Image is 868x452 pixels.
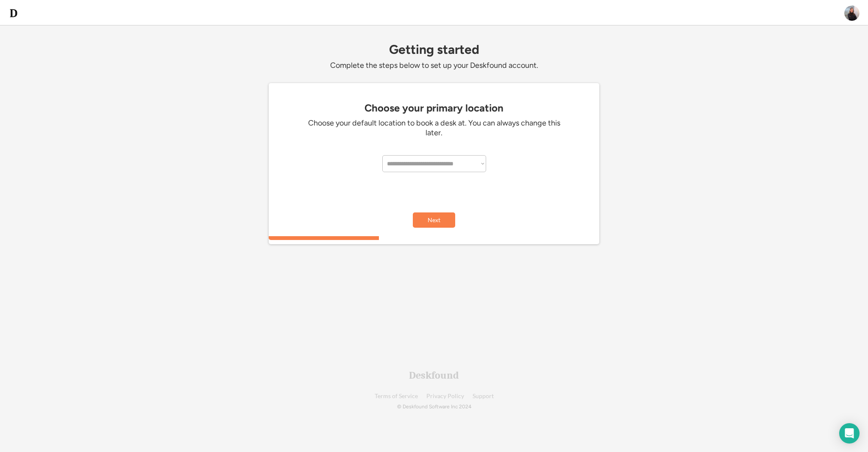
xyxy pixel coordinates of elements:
[375,393,418,399] a: Terms of Service
[8,8,19,18] img: d-whitebg.png
[473,393,494,399] a: Support
[839,423,860,444] div: Open Intercom Messenger
[270,236,601,240] div: 33.3333333333333%
[269,61,599,70] div: Complete the steps below to set up your Deskfound account.
[426,393,464,399] a: Privacy Policy
[307,118,561,138] div: Choose your default location to book a desk at. You can always change this later.
[273,102,595,114] div: Choose your primary location
[413,212,455,228] button: Next
[409,370,459,380] div: Deskfound
[269,42,599,56] div: Getting started
[844,6,860,21] img: ACg8ocJi6T_xYuPFr-Ajl4yI8BC_myQqVwMMiVJEarkX-GL3x2eWHabv=s96-c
